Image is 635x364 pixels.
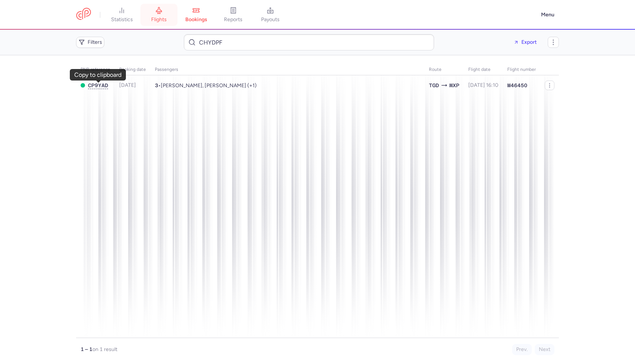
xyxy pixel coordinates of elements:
[512,344,532,355] button: Prev.
[140,7,178,23] a: flights
[103,7,140,23] a: statistics
[155,82,158,88] span: 3
[464,64,503,75] th: flight date
[184,34,434,50] input: Search bookings (PNR, name...)
[215,7,252,23] a: reports
[224,16,242,23] span: reports
[88,82,108,88] span: CP9YAD
[151,16,167,23] span: flights
[111,16,133,23] span: statistics
[537,8,559,22] button: Menu
[521,39,537,45] span: Export
[252,7,289,23] a: payouts
[185,16,207,23] span: bookings
[76,37,104,48] button: Filters
[92,346,117,352] span: on 1 result
[508,36,542,48] button: Export
[178,7,215,23] a: bookings
[150,64,424,75] th: Passengers
[115,64,150,75] th: Booking date
[429,81,439,89] span: TGD
[424,64,464,75] th: Route
[261,16,280,23] span: payouts
[507,82,527,89] span: W46450
[88,82,108,89] button: CP9YAD
[76,64,115,75] th: PNR reference
[449,81,459,89] span: MXP
[535,344,554,355] button: Next
[88,39,102,45] span: Filters
[76,8,91,22] a: CitizenPlane red outlined logo
[468,82,498,88] span: [DATE] 16:10
[503,64,540,75] th: Flight number
[74,72,121,78] div: Copy to clipboard
[81,346,92,352] strong: 1 – 1
[119,82,136,88] span: [DATE]
[161,82,257,89] span: Giovanni GHISLENI, Falabretti BIANCA, Dora GHISLENI
[155,82,257,89] span: •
